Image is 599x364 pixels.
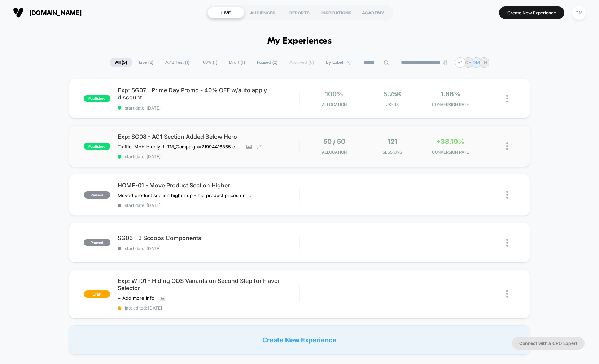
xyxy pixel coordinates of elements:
span: All ( 5 ) [110,58,132,67]
span: A/B Test ( 1 ) [160,58,195,67]
span: Draft ( 1 ) [224,58,250,67]
span: CONVERSION RATE [423,150,478,155]
div: LIVE [207,7,244,18]
span: start date: [DATE] [118,105,299,111]
span: CONVERSION RATE [423,102,478,107]
p: DM [473,60,480,65]
div: REPORTS [281,7,318,18]
span: last edited: [DATE] [118,305,299,311]
span: [DOMAIN_NAME] [29,9,82,17]
span: published [84,143,110,150]
span: SG06 - 3 Scoops Components [118,234,299,241]
button: Connect with a CRO Expert [512,337,585,350]
img: close [506,290,508,298]
span: Exp: WT01 - Hiding OOS Variants on Second Step for Flavor Selector [118,277,299,292]
span: paused [84,239,110,246]
div: + 1 [455,57,465,68]
img: close [506,142,508,150]
span: 100% [325,90,343,98]
span: +38.10% [436,138,464,145]
span: Exp: SG08 - AG1 Section Added Below Hero [118,133,299,140]
span: start date: [DATE] [118,203,299,208]
span: Sessions [365,150,420,155]
h1: My Experiences [267,36,332,46]
span: published [84,95,110,102]
img: Visually logo [13,7,24,18]
span: 121 [388,138,397,145]
span: Users [365,102,420,107]
span: draft [84,290,110,298]
img: close [506,95,508,102]
span: 50 / 50 [323,138,345,145]
span: Allocation [322,150,347,155]
div: INSPIRATIONS [318,7,355,18]
span: Allocation [322,102,347,107]
p: CH [465,60,472,65]
button: Create New Experience [499,6,564,19]
span: Paused ( 2 ) [252,58,283,67]
div: Create New Experience [69,325,530,354]
span: 100% ( 1 ) [196,58,223,67]
p: LH [481,60,487,65]
div: ACADEMY [355,7,392,18]
span: Traffic: Mobile only; UTM_Campaign=21994416865 only [118,144,241,150]
div: DM [572,6,586,20]
button: DM [570,5,588,20]
span: Moved product section higher up - hid product prices on cards [118,192,252,198]
span: start date: [DATE] [118,246,299,251]
span: start date: [DATE] [118,154,299,159]
button: [DOMAIN_NAME] [11,7,84,18]
div: AUDIENCES [244,7,281,18]
span: By Label [326,60,343,65]
span: paused [84,191,110,199]
img: end [443,60,447,65]
span: HOME-01 - Move Product Section Higher [118,182,299,189]
span: 5.75k [383,90,402,98]
span: + Add more info [118,295,154,301]
img: close [506,191,508,199]
span: Exp: SG07 - Prime Day Promo - 40% OFF w/auto apply discount [118,86,299,101]
img: close [506,239,508,247]
span: 1.86% [441,90,460,98]
span: Live ( 2 ) [134,58,159,67]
